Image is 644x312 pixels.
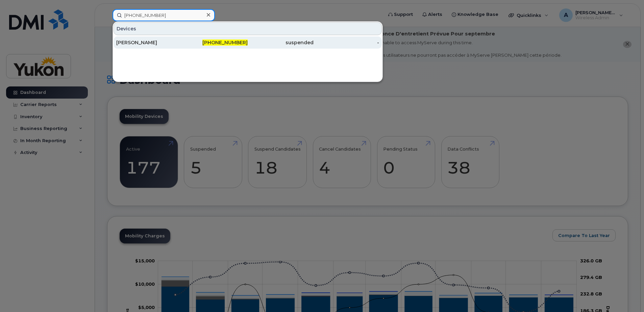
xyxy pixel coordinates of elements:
a: [PERSON_NAME][PHONE_NUMBER]suspended- [114,36,382,49]
div: - [314,39,379,46]
div: Devices [114,22,382,35]
div: [PERSON_NAME] [116,39,182,46]
span: [PHONE_NUMBER] [202,40,248,46]
div: suspended [248,39,314,46]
